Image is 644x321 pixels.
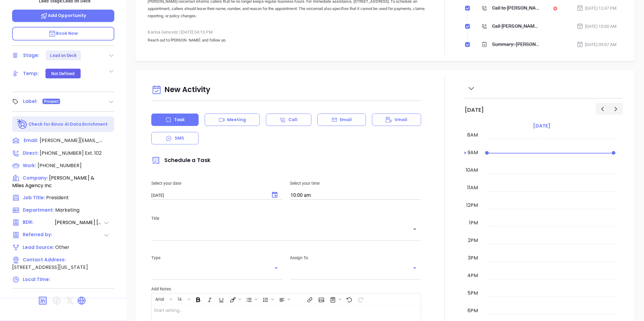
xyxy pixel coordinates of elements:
[290,180,421,187] p: Select your time
[355,294,366,304] span: Redo
[492,22,540,31] div: Call [PERSON_NAME] to follow up
[465,107,484,113] h2: [DATE]
[23,207,54,213] span: Department:
[23,244,54,250] span: Lead Source:
[151,180,283,187] p: Select your date
[151,286,421,292] p: Add Notes
[40,137,103,144] span: [PERSON_NAME][EMAIL_ADDRESS][DOMAIN_NAME]
[40,150,84,157] span: [PHONE_NUMBER]
[272,264,280,272] button: Open
[17,119,28,130] img: Ai-Enrich-DaqCidB-.svg
[23,150,39,156] span: Direct :
[55,219,103,227] span: [PERSON_NAME] [PERSON_NAME]
[50,51,76,60] div: Lead on Deck
[23,276,50,283] span: Local Time:
[175,135,184,141] p: SMS
[492,4,540,13] div: Call to [PERSON_NAME]
[411,264,419,272] button: Open
[466,290,479,297] div: 5pm
[44,98,59,105] span: Prospect
[49,30,78,36] span: Book Now
[260,294,275,304] span: Insert Ordered List
[38,162,82,169] span: [PHONE_NUMBER]
[465,167,479,174] div: 10am
[174,294,192,304] span: Font size
[343,294,354,304] span: Undo
[179,30,180,35] span: |
[29,121,108,127] p: Check for Binox AI Data Enrichment
[290,254,421,261] p: Assign To
[152,294,169,304] button: Arial
[577,5,617,12] div: [DATE] 12:47 PM
[468,219,479,227] div: 1pm
[492,40,540,49] div: Summary: [PERSON_NAME] voicemail informs callers that he no longer keeps regular business hours. ...
[609,103,623,114] button: Next day
[467,237,479,244] div: 2pm
[192,294,203,304] span: Bold
[151,215,421,222] p: Title
[55,207,79,213] span: Marketing
[40,12,86,18] span: Add Opportunity
[24,137,38,145] span: Email:
[394,117,408,123] p: Vmail
[204,294,215,304] span: Italic
[276,294,292,304] span: Align
[23,219,54,227] span: BDR:
[152,294,174,304] span: Font family
[151,193,265,198] input: MM/DD/YYYY
[46,194,69,201] span: President
[466,184,479,191] div: 11am
[23,162,36,169] span: Work:
[151,254,283,261] p: Type
[23,175,48,181] span: Company:
[466,272,479,279] div: 4pm
[267,188,282,202] button: Choose date, selected date is Sep 17, 2025
[23,97,38,106] div: Label:
[174,117,185,123] p: Task
[466,307,479,314] div: 6pm
[466,131,479,139] div: 8am
[327,294,343,304] span: Surveys
[151,156,210,164] span: Schedule a Task
[577,23,617,30] div: [DATE] 10:00 AM
[175,294,186,304] button: 14
[467,254,479,262] div: 3pm
[304,294,315,304] span: Insert link
[84,150,102,157] span: Ext. 102
[532,122,552,130] a: [DATE]
[577,41,617,48] div: [DATE] 09:07 AM
[51,69,75,78] div: Not Defined
[23,231,54,239] span: Referred by:
[227,117,246,123] p: Meeting
[215,294,226,304] span: Underline
[465,202,479,209] div: 12pm
[175,296,185,300] span: 14
[340,117,352,123] p: Email
[148,37,425,44] p: Reach out to [PERSON_NAME], and follow up.
[315,294,326,304] span: Insert Image
[23,256,66,263] span: Contact Address:
[55,244,69,251] span: Other
[148,28,425,37] div: Karina Genovez [DATE] 04:16 PM
[466,149,479,156] div: 9am
[288,117,297,123] p: Call
[12,264,88,271] span: [STREET_ADDRESS][US_STATE]
[23,194,45,201] span: Job Title:
[152,296,167,300] span: Arial
[227,294,243,304] span: Fill color or set the text color
[23,51,39,60] div: Stage:
[12,174,94,189] span: [PERSON_NAME] & Miles Agency Inc
[596,103,609,114] button: Previous day
[411,225,419,233] button: Open
[243,294,259,304] span: Insert Unordered List
[23,69,39,78] div: Temp:
[151,82,421,98] div: New Activity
